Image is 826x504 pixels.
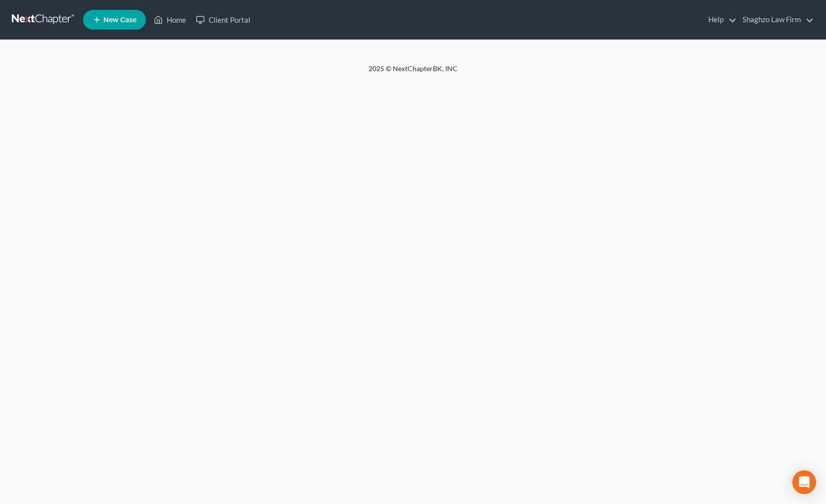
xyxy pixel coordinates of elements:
[703,11,736,29] a: Help
[131,64,695,82] div: 2025 © NextChapterBK, INC
[149,11,191,29] a: Home
[737,11,814,29] a: Shaghzo Law Firm
[792,470,816,494] div: Open Intercom Messenger
[191,11,255,29] a: Client Portal
[83,10,146,30] new-legal-case-button: New Case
